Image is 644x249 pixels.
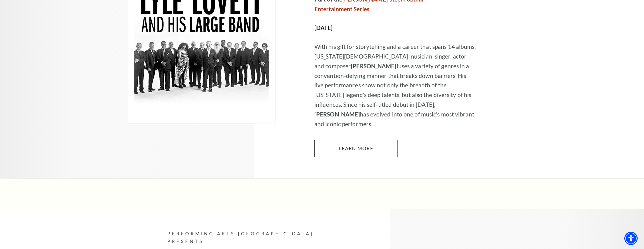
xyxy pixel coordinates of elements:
strong: [PERSON_NAME] [314,111,360,118]
strong: [DATE] [314,24,333,31]
p: With his gift for storytelling and a career that spans 14 albums, [US_STATE][DEMOGRAPHIC_DATA] mu... [314,42,477,129]
div: Accessibility Menu [624,232,638,245]
strong: [PERSON_NAME] [351,62,396,69]
p: Performing Arts [GEOGRAPHIC_DATA] Presents [167,230,330,245]
a: Learn More Lyle Lovett and his Large Band [314,140,398,157]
